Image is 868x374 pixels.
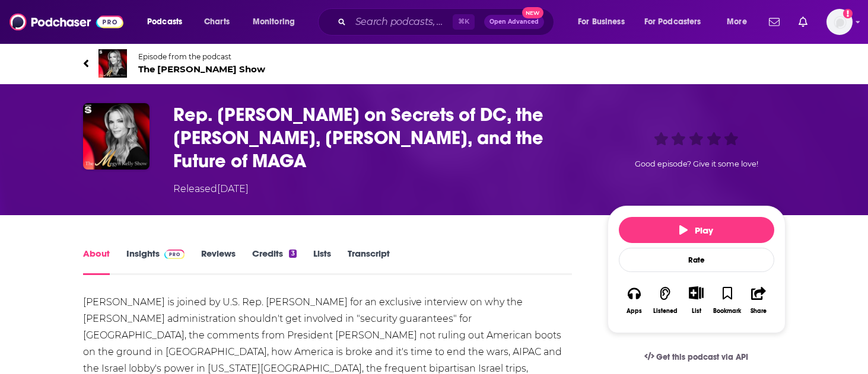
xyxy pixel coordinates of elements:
button: open menu [139,12,198,31]
span: Logged in as Christina1234 [826,9,853,35]
span: For Business [578,14,625,30]
div: Released [DATE] [173,182,249,196]
div: Share [751,308,767,315]
span: For Podcasters [644,14,701,30]
button: open menu [718,12,762,31]
img: The Megyn Kelly Show [98,49,127,78]
button: Play [619,217,774,243]
div: Bookmark [713,308,741,315]
a: Show notifications dropdown [794,12,812,32]
span: New [522,7,543,18]
div: List [692,307,701,315]
button: Show profile menu [826,9,853,35]
span: The [PERSON_NAME] Show [138,63,265,75]
a: About [83,248,110,275]
a: Reviews [201,248,236,275]
span: Play [679,225,713,236]
span: ⌘ K [453,14,475,30]
a: InsightsPodchaser Pro [126,248,185,275]
a: Transcript [348,248,390,275]
div: Apps [627,308,642,315]
img: Podchaser Pro [164,250,185,259]
img: Podchaser - Follow, Share and Rate Podcasts [9,11,123,33]
button: open menu [637,12,718,31]
span: Get this podcast via API [656,352,748,362]
a: Credits3 [252,248,296,275]
span: Charts [204,14,230,30]
a: Get this podcast via API [635,343,758,372]
button: Apps [619,279,650,322]
button: Bookmark [712,279,743,322]
button: Show More Button [684,286,708,299]
span: More [727,14,747,30]
img: User Profile [826,9,853,35]
div: 3 [289,250,296,258]
div: Search podcasts, credits, & more... [329,8,565,36]
input: Search podcasts, credits, & more... [351,12,453,31]
span: Open Advanced [489,19,539,25]
button: open menu [244,12,310,31]
h1: Rep. Marjorie Taylor Greene on Secrets of DC, the Israel Lobby, Jasmine Crockett, and the Future ... [173,103,589,172]
svg: Add a profile image [843,9,853,18]
button: Listened [650,279,681,322]
button: open menu [570,12,640,31]
a: Show notifications dropdown [764,12,784,32]
div: Show More ButtonList [681,279,711,322]
span: Good episode? Give it some love! [635,159,758,168]
div: Listened [653,308,678,315]
a: The Megyn Kelly ShowEpisode from the podcastThe [PERSON_NAME] Show [83,49,786,78]
img: Rep. Marjorie Taylor Greene on Secrets of DC, the Israel Lobby, Jasmine Crockett, and the Future ... [83,103,150,170]
button: Open AdvancedNew [484,15,544,29]
a: Charts [196,12,237,31]
span: Episode from the podcast [138,52,265,61]
span: Podcasts [147,14,182,30]
a: Lists [313,248,331,275]
div: Rate [619,248,774,272]
button: Share [743,279,774,322]
span: Monitoring [253,14,295,30]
